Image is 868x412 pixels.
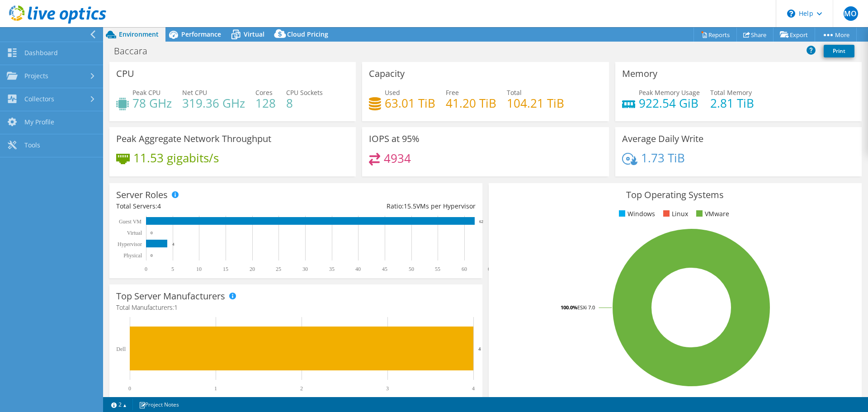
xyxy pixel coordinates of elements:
span: 1 [174,303,178,312]
h4: 63.01 TiB [385,98,435,108]
h4: 1.73 TiB [641,153,685,163]
text: Dell [116,346,126,352]
text: 0 [145,266,147,272]
h4: 41.20 TiB [446,98,496,108]
text: 0 [128,385,131,392]
h4: 128 [255,98,276,108]
h4: 2.81 TiB [710,98,754,108]
span: Free [446,88,459,97]
h3: Memory [622,69,657,79]
h4: 4934 [384,153,411,163]
span: Net CPU [182,88,207,97]
a: Project Notes [132,399,185,410]
text: 35 [329,266,335,272]
text: 4 [478,346,481,351]
text: 2 [300,385,303,392]
span: Performance [181,30,221,38]
text: 25 [276,266,281,272]
span: Environment [119,30,159,38]
h4: 922.54 GiB [639,98,700,108]
text: 40 [355,266,361,272]
h4: 78 GHz [132,98,172,108]
span: 15.5 [404,202,416,210]
div: Total Servers: [116,201,296,211]
text: 5 [171,266,174,272]
a: 2 [105,399,133,410]
text: Physical [123,252,142,259]
span: Cores [255,88,273,97]
text: 45 [382,266,387,272]
li: VMware [694,209,729,219]
h3: CPU [116,69,134,79]
h4: 11.53 gigabits/s [133,153,219,163]
text: 50 [409,266,414,272]
h3: Top Server Manufacturers [116,291,225,301]
a: Export [773,28,815,42]
text: 15 [223,266,228,272]
h4: 8 [286,98,323,108]
text: 30 [302,266,308,272]
span: Used [385,88,400,97]
span: Cloud Pricing [287,30,328,38]
h3: IOPS at 95% [369,134,420,144]
span: Total [507,88,522,97]
text: 0 [151,253,153,258]
text: 4 [472,385,475,392]
text: 3 [386,385,389,392]
li: Windows [617,209,655,219]
span: Virtual [244,30,264,38]
text: 4 [172,242,175,246]
h1: Baccara [110,46,161,56]
text: 62 [479,219,483,224]
text: Virtual [127,230,142,236]
span: CPU Sockets [286,88,323,97]
text: 1 [214,385,217,392]
text: Hypervisor [118,241,142,247]
h3: Peak Aggregate Network Throughput [116,134,271,144]
span: Peak Memory Usage [639,88,700,97]
text: 60 [462,266,467,272]
a: Share [736,28,774,42]
tspan: 100.0% [561,304,577,311]
a: Print [824,45,854,57]
text: 10 [196,266,202,272]
h3: Server Roles [116,190,168,200]
h4: 319.36 GHz [182,98,245,108]
a: Reports [693,28,737,42]
text: 20 [250,266,255,272]
svg: \n [787,9,795,18]
span: 4 [157,202,161,210]
h3: Average Daily Write [622,134,703,144]
text: Guest VM [119,218,142,225]
li: Linux [661,209,688,219]
text: 55 [435,266,440,272]
span: MO [844,6,858,21]
a: More [815,28,857,42]
h4: Total Manufacturers: [116,303,476,313]
div: Ratio: VMs per Hypervisor [296,201,475,211]
h3: Top Operating Systems [495,190,855,200]
h3: Capacity [369,69,405,79]
tspan: ESXi 7.0 [577,304,595,311]
text: 0 [151,231,153,235]
span: Total Memory [710,88,752,97]
h4: 104.21 TiB [507,98,564,108]
span: Peak CPU [132,88,160,97]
